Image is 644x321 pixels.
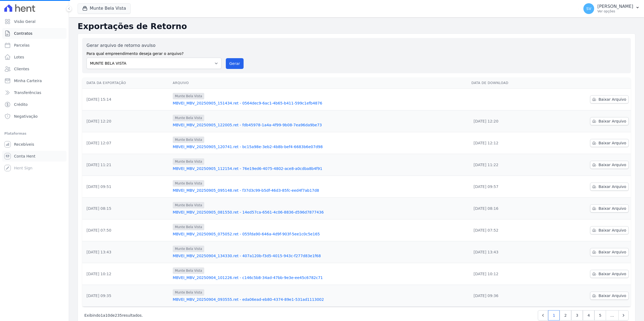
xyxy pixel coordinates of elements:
span: Munte Bela Vista [173,224,204,230]
a: MBVEI_MBV_20250904_101226.ret - c146c5b8-34ad-47bb-9e3e-ee45c6782c71 [173,275,467,280]
a: 4 [583,310,594,320]
span: Crédito [14,102,28,107]
h2: Exportações de Retorno [78,22,635,31]
td: [DATE] 12:12 [469,132,549,154]
td: [DATE] 10:12 [82,263,171,285]
a: Parcelas [2,40,67,51]
span: Baixar Arquivo [598,293,626,298]
a: 1 [548,310,560,320]
label: Gerar arquivo de retorno avulso [86,42,221,49]
td: [DATE] 09:51 [82,176,171,198]
td: [DATE] 08:15 [82,198,171,219]
span: 10 [105,313,110,317]
a: Baixar Arquivo [590,139,629,147]
a: Minha Carteira [2,75,67,86]
td: [DATE] 12:20 [82,110,171,132]
span: Parcelas [14,43,30,48]
a: Baixar Arquivo [590,95,629,103]
span: Baixar Arquivo [598,162,626,168]
a: 2 [560,310,571,320]
td: [DATE] 07:50 [82,219,171,241]
a: Contratos [2,28,67,39]
td: [DATE] 11:22 [469,154,549,176]
a: MBVEI_MBV_20250905_075052.ret - 055fda90-646a-4d9f-903f-5ee1c0c5e165 [173,231,467,237]
a: Baixar Arquivo [590,292,629,300]
a: 3 [571,310,583,320]
a: Recebíveis [2,139,67,150]
span: Munte Bela Vista [173,202,204,208]
a: MBVEI_MBV_20250905_095148.ret - f37d3c99-b5df-46d3-85fc-eed4f7ab17d8 [173,188,467,193]
a: Baixar Arquivo [590,248,629,256]
span: Baixar Arquivo [598,184,626,189]
span: Baixar Arquivo [598,206,626,211]
td: [DATE] 10:12 [469,263,549,285]
button: SV [PERSON_NAME] Ver opções [579,1,644,16]
a: MBVEI_MBV_20250905_151434.ret - 0564dec9-6ac1-4b65-b411-599c1efb4876 [173,100,467,106]
span: Baixar Arquivo [598,97,626,102]
td: [DATE] 09:36 [469,285,549,307]
label: Para qual empreendimento deseja gerar o arquivo? [86,49,221,57]
a: 5 [594,310,606,320]
a: Conta Hent [2,151,67,162]
span: … [606,310,619,320]
span: Contratos [14,31,32,36]
span: Munte Bela Vista [173,180,204,187]
span: Munte Bela Vista [173,137,204,143]
a: MBVEI_MBV_20250905_081550.ret - 14ed57ca-6561-4c06-8836-d596d7877436 [173,210,467,215]
p: Exibindo a de resultados. [84,313,143,318]
a: MBVEI_MBV_20250904_134330.ret - 407a120b-f3d5-4015-943c-f277d83e1f68 [173,253,467,259]
span: Conta Hent [14,153,35,159]
a: Baixar Arquivo [590,161,629,169]
td: [DATE] 15:14 [82,89,171,110]
span: Recebíveis [14,142,34,147]
a: Clientes [2,64,67,74]
span: Munte Bela Vista [173,93,204,99]
span: Baixar Arquivo [598,140,626,146]
td: [DATE] 13:43 [82,241,171,263]
span: Munte Bela Vista [173,267,204,274]
a: Transferências [2,87,67,98]
a: MBVEI_MBV_20250905_122005.ret - fdb45978-1a4a-4f99-9b08-7ea96da9be73 [173,122,467,128]
a: MBVEI_MBV_20250905_120741.ret - bc15a98e-3eb2-4b8b-bef4-6683b6e07d98 [173,144,467,149]
p: [PERSON_NAME] [597,4,633,9]
td: [DATE] 08:16 [469,198,549,219]
a: Baixar Arquivo [590,117,629,125]
span: SV [586,7,591,11]
span: Visão Geral [14,19,36,24]
span: 235 [115,313,122,317]
th: Data da Exportação [82,78,171,89]
a: Negativação [2,111,67,122]
a: Crédito [2,99,67,110]
td: [DATE] 09:35 [82,285,171,307]
span: Baixar Arquivo [598,118,626,124]
a: Baixar Arquivo [590,183,629,191]
span: Munte Bela Vista [173,115,204,121]
th: Data de Download [469,78,549,89]
a: Baixar Arquivo [590,270,629,278]
span: Lotes [14,54,24,60]
span: Transferências [14,90,41,95]
td: [DATE] 09:57 [469,176,549,198]
a: Lotes [2,52,67,62]
span: Baixar Arquivo [598,228,626,233]
span: Baixar Arquivo [598,249,626,255]
span: Munte Bela Vista [173,289,204,296]
td: [DATE] 07:52 [469,219,549,241]
a: Visão Geral [2,16,67,27]
div: Plataformas [4,130,64,137]
span: Negativação [14,114,38,119]
p: Ver opções [597,9,633,13]
button: Munte Bela Vista [78,3,131,13]
td: [DATE] 12:07 [82,132,171,154]
span: Baixar Arquivo [598,271,626,277]
button: Gerar [226,58,244,69]
span: Munte Bela Vista [173,158,204,165]
span: Munte Bela Vista [173,246,204,252]
td: [DATE] 13:43 [469,241,549,263]
td: [DATE] 12:20 [469,110,549,132]
a: MBVEI_MBV_20250904_093555.ret - eda06ead-eb80-4374-89e1-531ad1113002 [173,297,467,302]
a: MBVEI_MBV_20250905_112154.ret - 76e19ed6-4075-4802-ace8-a0cdba8b4f91 [173,166,467,171]
th: Arquivo [171,78,469,89]
span: Clientes [14,66,29,72]
span: Minha Carteira [14,78,42,83]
